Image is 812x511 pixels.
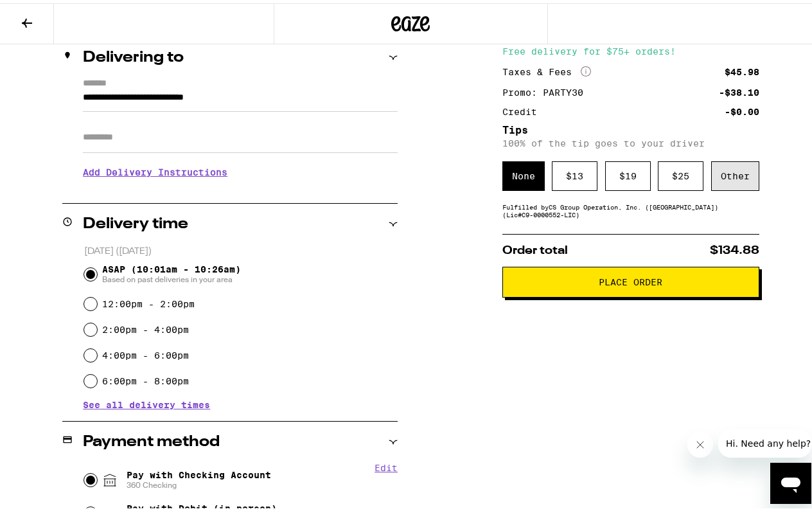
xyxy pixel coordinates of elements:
[719,85,759,94] div: -$38.10
[599,274,662,283] span: Place Order
[102,261,241,282] span: ASAP (10:01am - 10:26am)
[102,321,189,332] label: 2:00pm - 4:00pm
[770,460,811,501] iframe: Button to launch messaging window
[102,296,195,306] label: 12:00pm - 2:00pm
[725,64,759,73] div: $45.98
[605,158,651,188] div: $ 19
[725,104,759,113] div: -$0.00
[84,242,398,255] p: [DATE] ([DATE])
[83,397,210,406] button: See all delivery times
[710,242,759,253] span: $134.88
[102,347,189,357] label: 4:00pm - 6:00pm
[687,429,713,454] iframe: Close message
[658,158,703,188] div: $ 25
[127,500,277,510] span: Pay with Debit (in person)
[711,158,759,188] div: Other
[502,242,568,253] span: Order total
[83,154,398,184] h3: Add Delivery Instructions
[502,158,545,188] div: None
[502,63,591,75] div: Taxes & Fees
[502,104,546,113] div: Credit
[127,467,271,487] span: Pay with Checking Account
[718,426,811,454] iframe: Message from company
[502,200,759,215] div: Fulfilled by CS Group Operation, Inc. ([GEOGRAPHIC_DATA]) (Lic# C9-0000552-LIC )
[127,477,271,487] span: 360 Checking
[83,213,188,229] h2: Delivery time
[502,44,759,53] div: Free delivery for $75+ orders!
[502,264,759,294] button: Place Order
[83,47,184,62] h2: Delivering to
[502,135,759,145] p: 100% of the tip goes to your driver
[83,184,398,194] p: We'll contact you at [PHONE_NUMBER] when we arrive
[102,373,189,383] label: 6:00pm - 8:00pm
[102,271,241,282] span: Based on past deliveries in your area
[552,158,597,188] div: $ 13
[502,122,759,132] h5: Tips
[502,85,592,94] div: Promo: PARTY30
[83,431,220,447] h2: Payment method
[375,460,398,470] button: Edit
